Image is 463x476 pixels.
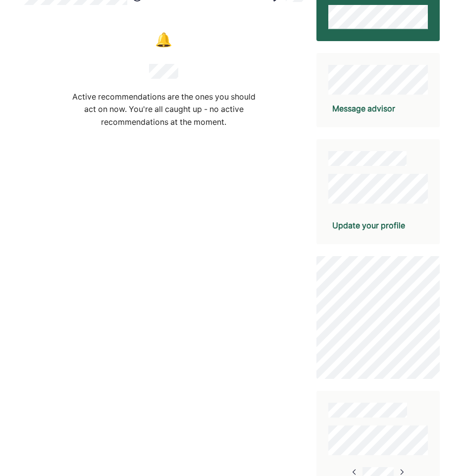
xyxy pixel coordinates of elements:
div: Active recommendations are the ones you should act on now. You're all caught up - no active recom... [67,91,260,129]
img: right-arrow [351,468,359,476]
div: Update your profile [332,219,405,231]
img: right-arrow [398,468,406,476]
div: 🔔 [155,30,172,52]
div: Message advisor [332,103,395,114]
